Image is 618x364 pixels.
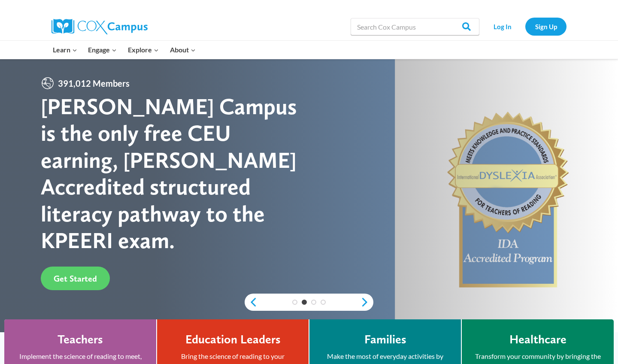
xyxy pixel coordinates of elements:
h4: Education Leaders [185,332,281,347]
div: [PERSON_NAME] Campus is the only free CEU earning, [PERSON_NAME] Accredited structured literacy p... [41,93,309,254]
a: previous [245,297,257,307]
a: 2 [302,300,307,305]
a: next [360,297,373,307]
span: Engage [88,44,117,55]
a: Log In [484,18,521,35]
input: Search Cox Campus [351,18,479,35]
nav: Secondary Navigation [484,18,566,35]
h4: Families [364,332,406,347]
a: 1 [292,300,297,305]
a: Get Started [41,267,110,290]
a: 3 [311,300,316,305]
h4: Healthcare [509,332,566,347]
span: 391,012 Members [55,76,133,90]
nav: Primary Navigation [47,41,201,59]
h4: Teachers [58,332,103,347]
span: Learn [53,44,77,55]
img: Cox Campus [51,19,148,34]
span: Explore [128,44,159,55]
span: Get Started [54,273,97,284]
span: About [170,44,196,55]
a: 4 [321,300,326,305]
div: content slider buttons [245,294,373,311]
a: Sign Up [525,18,566,35]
